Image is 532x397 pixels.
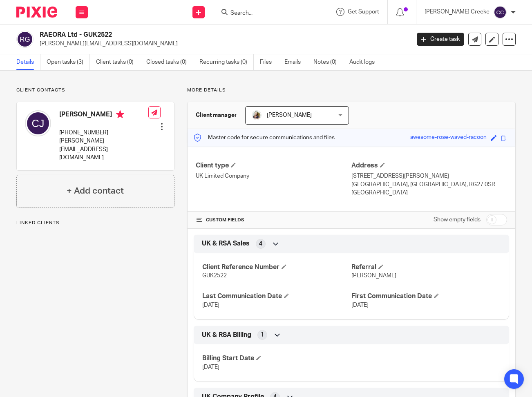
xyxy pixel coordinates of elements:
a: Create task [417,33,464,46]
p: [PERSON_NAME][EMAIL_ADDRESS][DOMAIN_NAME] [40,40,405,48]
p: [GEOGRAPHIC_DATA], [GEOGRAPHIC_DATA], RG27 0SR [351,181,507,189]
span: [DATE] [202,302,219,308]
img: svg%3E [25,110,51,136]
h4: Client Reference Number [202,263,351,272]
p: [PERSON_NAME][EMAIL_ADDRESS][DOMAIN_NAME] [59,137,148,162]
h4: CUSTOM FIELDS [196,217,351,223]
a: Closed tasks (0) [146,54,193,70]
h4: First Communication Date [351,292,501,301]
a: Details [16,54,40,70]
a: Notes (0) [313,54,343,70]
input: Search [230,10,303,17]
img: svg%3E [494,6,507,19]
h4: [PERSON_NAME] [59,110,148,120]
span: [PERSON_NAME] [351,273,396,279]
a: Audit logs [349,54,381,70]
p: UK Limited Company [196,172,351,180]
h4: Address [351,161,507,170]
h4: Client type [196,161,351,170]
span: 4 [259,240,262,248]
a: Open tasks (3) [47,54,90,70]
h4: Last Communication Date [202,292,351,301]
p: More details [187,87,516,94]
p: [PERSON_NAME] Creeke [425,8,490,16]
span: [DATE] [351,302,369,308]
p: [PHONE_NUMBER] [59,129,148,137]
span: 1 [261,331,264,339]
span: Get Support [348,9,379,15]
h3: Client manager [196,111,237,119]
p: [STREET_ADDRESS][PERSON_NAME] [351,172,507,180]
p: Client contacts [16,87,174,94]
img: Pixie [16,7,57,18]
p: Linked clients [16,220,174,226]
span: UK & RSA Billing [202,331,251,339]
img: svg%3E [16,31,34,48]
a: Client tasks (0) [96,54,140,70]
h4: Referral [351,263,501,272]
span: UK & RSA Sales [202,239,250,248]
h4: + Add contact [67,185,124,197]
p: [GEOGRAPHIC_DATA] [351,189,507,197]
p: Master code for secure communications and files [194,134,335,142]
i: Primary [116,110,124,118]
label: Show empty fields [434,216,481,224]
span: [DATE] [202,364,219,370]
span: GUK2522 [202,273,227,279]
img: Karin%20-%20Pic%202.jpg [252,110,262,120]
h4: Billing Start Date [202,354,351,363]
a: Files [260,54,278,70]
div: awesome-rose-waved-racoon [410,133,487,143]
a: Emails [284,54,307,70]
h2: RAEORA Ltd - GUK2522 [40,31,331,39]
span: [PERSON_NAME] [267,112,312,118]
a: Recurring tasks (0) [199,54,254,70]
